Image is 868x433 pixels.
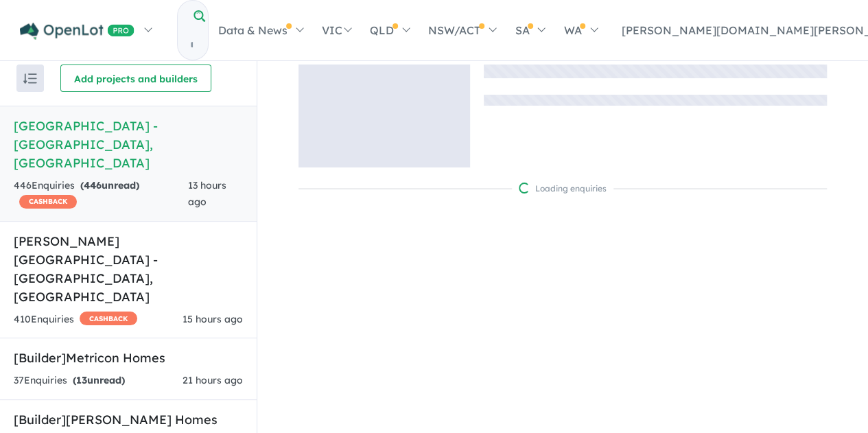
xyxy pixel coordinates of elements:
[80,312,137,325] span: CASHBACK
[183,374,243,386] span: 21 hours ago
[14,232,243,306] h5: [PERSON_NAME][GEOGRAPHIC_DATA] - [GEOGRAPHIC_DATA] , [GEOGRAPHIC_DATA]
[73,374,125,386] strong: ( unread)
[419,6,505,54] a: NSW/ACT
[14,117,243,172] h5: [GEOGRAPHIC_DATA] - [GEOGRAPHIC_DATA] , [GEOGRAPHIC_DATA]
[14,312,137,328] div: 410 Enquir ies
[14,349,243,367] h5: [Builder] Metricon Homes
[188,179,226,208] span: 13 hours ago
[19,195,77,209] span: CASHBACK
[80,179,139,191] strong: ( unread)
[20,23,134,40] img: Openlot PRO Logo White
[60,65,211,92] button: Add projects and builders
[84,179,102,191] span: 446
[519,182,607,196] div: Loading enquiries
[183,313,243,325] span: 15 hours ago
[14,178,188,211] div: 446 Enquir ies
[505,6,554,54] a: SA
[209,6,312,54] a: Data & News
[178,30,205,60] input: Try estate name, suburb, builder or developer
[14,373,125,389] div: 37 Enquir ies
[76,374,87,386] span: 13
[554,6,606,54] a: WA
[312,6,360,54] a: VIC
[14,410,243,429] h5: [Builder] [PERSON_NAME] Homes
[23,73,37,84] img: sort.svg
[360,6,419,54] a: QLD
